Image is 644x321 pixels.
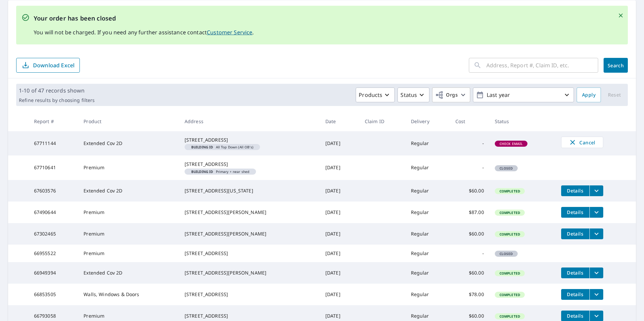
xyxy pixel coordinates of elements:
[406,223,450,245] td: Regular
[78,131,179,155] td: Extended Cov 2D
[450,284,489,305] td: $78.00
[19,97,95,103] p: Refine results by choosing filters
[400,91,417,99] p: Status
[589,228,603,239] button: filesDropdownBtn-67302465
[604,58,628,73] button: Search
[16,58,80,73] button: Download Excel
[450,262,489,284] td: $60.00
[589,267,603,278] button: filesDropdownBtn-66949394
[397,87,429,102] button: Status
[406,262,450,284] td: Regular
[406,284,450,305] td: Regular
[78,223,179,245] td: Premium
[450,223,489,245] td: $60.00
[450,202,489,223] td: $87.00
[489,111,556,131] th: Status
[589,185,603,196] button: filesDropdownBtn-67603576
[78,202,179,223] td: Premium
[589,289,603,300] button: filesDropdownBtn-66853505
[561,207,589,218] button: detailsBtn-67490644
[78,111,179,131] th: Product
[185,250,315,257] div: [STREET_ADDRESS]
[185,313,315,319] div: [STREET_ADDRESS]
[78,180,179,202] td: Extended Cov 2D
[29,111,78,131] th: Report #
[561,185,589,196] button: detailsBtn-67603576
[609,62,622,69] span: Search
[589,207,603,218] button: filesDropdownBtn-67490644
[486,56,598,75] input: Address, Report #, Claim ID, etc.
[565,230,585,237] span: Details
[356,87,395,102] button: Products
[565,291,585,297] span: Details
[565,270,585,276] span: Details
[406,111,450,131] th: Delivery
[495,232,524,237] span: Completed
[406,202,450,223] td: Regular
[320,262,359,284] td: [DATE]
[78,245,179,262] td: Premium
[185,291,315,298] div: [STREET_ADDRESS]
[450,111,489,131] th: Cost
[473,87,574,102] button: Last year
[320,111,359,131] th: Date
[185,270,315,276] div: [STREET_ADDRESS][PERSON_NAME]
[565,313,585,319] span: Details
[568,138,596,146] span: Cancel
[561,267,589,278] button: detailsBtn-66949394
[29,245,78,262] td: 66955522
[616,11,625,20] button: Close
[78,284,179,305] td: Walls, Windows & Doors
[450,245,489,262] td: -
[450,155,489,180] td: -
[185,230,315,237] div: [STREET_ADDRESS][PERSON_NAME]
[29,155,78,180] td: 67710641
[320,223,359,245] td: [DATE]
[495,251,517,256] span: Closed
[78,262,179,284] td: Extended Cov 2D
[582,91,595,99] span: Apply
[179,111,320,131] th: Address
[29,284,78,305] td: 66853505
[185,187,315,194] div: [STREET_ADDRESS][US_STATE]
[34,28,254,36] p: You will not be charged. If you need any further assistance contact .
[320,245,359,262] td: [DATE]
[187,145,257,149] span: All Top Down (All OB's)
[320,131,359,155] td: [DATE]
[577,87,601,102] button: Apply
[406,155,450,180] td: Regular
[29,131,78,155] td: 67711144
[191,145,213,149] em: Building ID
[495,166,517,171] span: Closed
[561,228,589,239] button: detailsBtn-67302465
[320,284,359,305] td: [DATE]
[29,262,78,284] td: 66949394
[29,202,78,223] td: 67490644
[320,180,359,202] td: [DATE]
[406,180,450,202] td: Regular
[561,289,589,300] button: detailsBtn-66853505
[495,210,524,215] span: Completed
[29,180,78,202] td: 67603576
[185,209,315,216] div: [STREET_ADDRESS][PERSON_NAME]
[359,91,382,99] p: Products
[187,170,254,173] span: Primary + near shed
[565,187,585,194] span: Details
[19,86,95,95] p: 1-10 of 47 records shown
[320,202,359,223] td: [DATE]
[495,271,524,276] span: Completed
[435,91,458,99] span: Orgs
[484,89,563,101] p: Last year
[561,137,603,148] button: Cancel
[191,170,213,173] em: Building ID
[406,131,450,155] td: Regular
[495,141,527,146] span: Check Email
[565,209,585,215] span: Details
[33,62,74,69] p: Download Excel
[78,155,179,180] td: Premium
[34,14,254,23] p: Your order has been closed
[432,87,470,102] button: Orgs
[29,223,78,245] td: 67302465
[495,189,524,193] span: Completed
[495,314,524,319] span: Completed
